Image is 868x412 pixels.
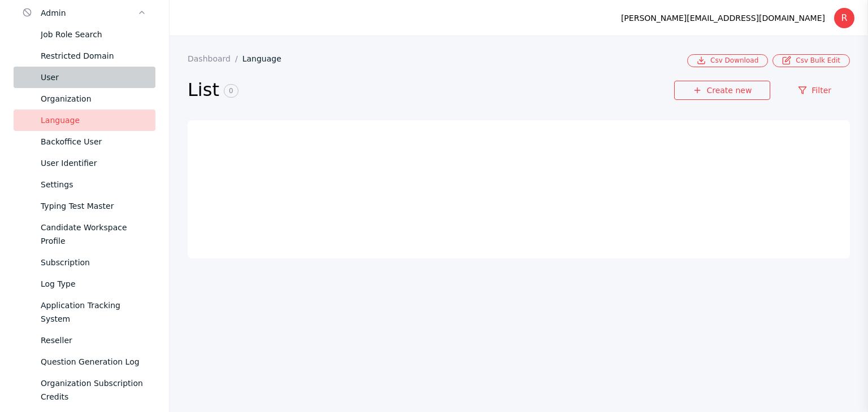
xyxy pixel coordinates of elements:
[14,351,155,372] a: Question Generation Log
[41,49,146,63] div: Restricted Domain
[41,135,146,148] div: Backoffice User
[41,6,137,20] div: Admin
[687,54,768,67] a: Csv Download
[188,78,674,102] h2: List
[674,81,770,100] a: Create new
[779,81,850,100] a: Filter
[14,195,155,217] a: Typing Test Master
[242,54,290,63] a: Language
[14,45,155,67] a: Restricted Domain
[41,334,146,347] div: Reseller
[14,67,155,88] a: User
[14,88,155,109] a: Organization
[41,355,146,369] div: Question Generation Log
[14,152,155,174] a: User Identifier
[14,273,155,295] a: Log Type
[621,11,825,25] div: [PERSON_NAME][EMAIL_ADDRESS][DOMAIN_NAME]
[41,178,146,191] div: Settings
[14,24,155,45] a: Job Role Search
[188,54,242,63] a: Dashboard
[834,8,854,28] div: R
[14,295,155,330] a: Application Tracking System
[41,199,146,213] div: Typing Test Master
[41,299,146,326] div: Application Tracking System
[41,376,146,404] div: Organization Subscription Credits
[41,113,146,127] div: Language
[14,217,155,252] a: Candidate Workspace Profile
[41,28,146,41] div: Job Role Search
[772,54,850,67] a: Csv Bulk Edit
[224,84,238,98] span: 0
[14,252,155,273] a: Subscription
[14,174,155,195] a: Settings
[41,221,146,248] div: Candidate Workspace Profile
[14,131,155,152] a: Backoffice User
[41,71,146,84] div: User
[41,256,146,269] div: Subscription
[41,156,146,170] div: User Identifier
[41,277,146,291] div: Log Type
[14,330,155,351] a: Reseller
[14,109,155,131] a: Language
[41,92,146,106] div: Organization
[14,372,155,407] a: Organization Subscription Credits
